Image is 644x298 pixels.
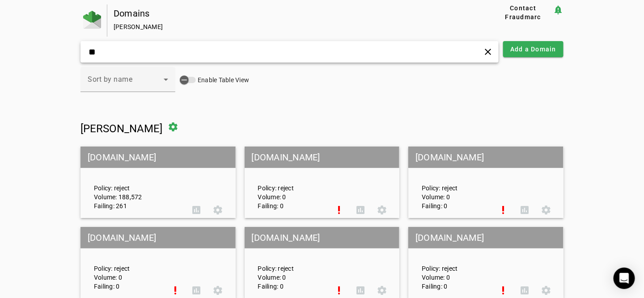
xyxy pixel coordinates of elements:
[510,45,556,54] span: Add a Domain
[196,76,249,84] label: Enable Table View
[80,122,162,135] span: [PERSON_NAME]
[415,155,492,210] div: Policy: reject Volume: 0 Failing: 0
[208,199,229,221] button: Settings
[408,227,563,248] mat-grid-tile-header: [DOMAIN_NAME]
[614,268,635,289] div: Open Intercom Messenger
[350,199,371,221] button: DMARC Report
[251,155,329,210] div: Policy: reject Volume: 0 Failing: 0
[251,235,329,291] div: Policy: reject Volume: 0 Failing: 0
[83,11,101,29] img: Fraudmarc Logo
[328,199,350,221] button: Set Up
[87,235,165,291] div: Policy: reject Volume: 0 Failing: 0
[114,22,465,31] div: [PERSON_NAME]
[408,147,563,168] mat-grid-tile-header: [DOMAIN_NAME]
[497,4,549,21] span: Contact Fraudmarc
[415,235,492,291] div: Policy: reject Volume: 0 Failing: 0
[553,4,563,15] mat-icon: notification_important
[494,4,553,21] button: Contact Fraudmarc
[186,199,208,221] button: DMARC Report
[88,75,132,84] span: Sort by name
[492,199,514,221] button: Set Up
[503,41,563,57] button: Add a Domain
[114,9,465,18] div: Domains
[535,199,557,221] button: Settings
[514,199,535,221] button: DMARC Report
[80,227,236,248] mat-grid-tile-header: [DOMAIN_NAME]
[87,155,186,210] div: Policy: reject Volume: 188,572 Failing: 261
[245,147,400,168] mat-grid-tile-header: [DOMAIN_NAME]
[371,199,393,221] button: Settings
[245,227,400,248] mat-grid-tile-header: [DOMAIN_NAME]
[80,4,563,37] app-page-header: Domains
[80,147,236,168] mat-grid-tile-header: [DOMAIN_NAME]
